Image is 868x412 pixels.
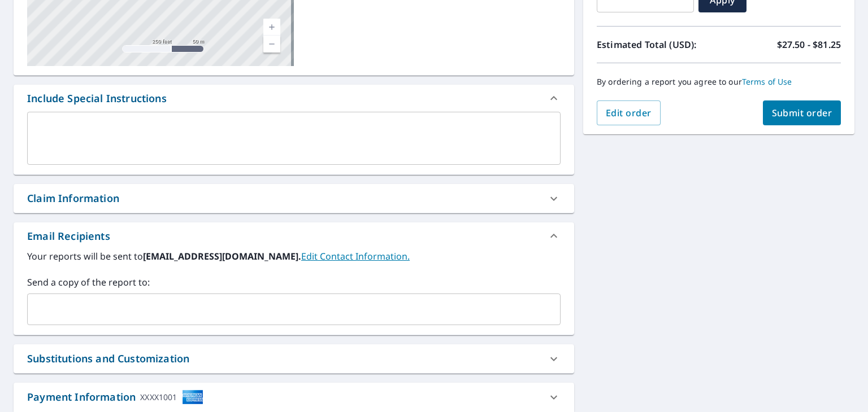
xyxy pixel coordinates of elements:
div: XXXX1001 [140,389,177,405]
a: Current Level 17, Zoom In [263,19,280,36]
div: Include Special Instructions [14,85,574,112]
div: Email Recipients [27,229,110,244]
div: Substitutions and Customization [14,344,574,373]
div: Payment Information [27,389,203,405]
div: Claim Information [27,191,119,206]
span: Submit order [772,107,832,119]
div: Substitutions and Customization [27,351,189,366]
label: Send a copy of the report to: [27,275,561,289]
span: Edit order [606,107,652,119]
a: EditContactInfo [301,250,410,262]
p: $27.50 - $81.25 [777,38,841,51]
div: Claim Information [14,184,574,213]
a: Terms of Use [742,76,792,87]
img: cardImage [182,389,203,405]
p: Estimated Total (USD): [597,38,719,51]
div: Email Recipients [14,222,574,249]
p: By ordering a report you agree to our [597,77,841,87]
b: [EMAIL_ADDRESS][DOMAIN_NAME]. [143,250,301,262]
label: Your reports will be sent to [27,249,561,263]
div: Payment InformationXXXX1001cardImage [14,383,574,411]
button: Submit order [763,100,841,125]
a: Current Level 17, Zoom Out [263,36,280,52]
div: Include Special Instructions [27,91,167,106]
button: Edit order [597,100,661,125]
